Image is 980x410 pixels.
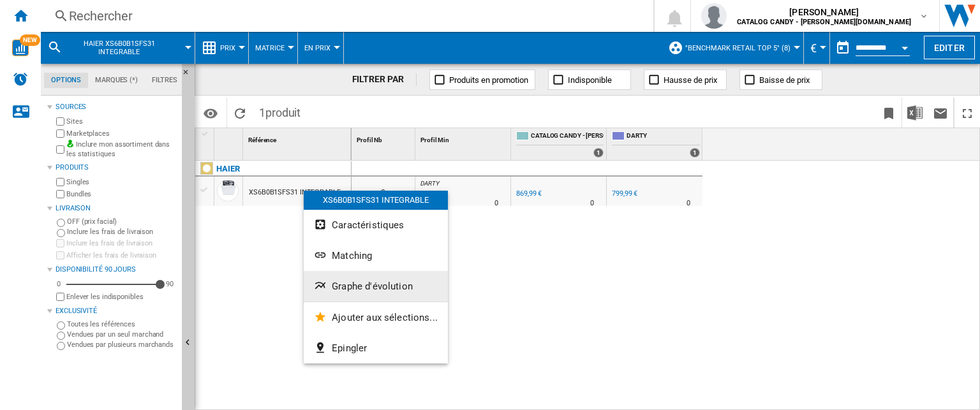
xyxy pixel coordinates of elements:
span: Graphe d'évolution [332,281,413,292]
span: Caractéristiques [332,219,404,231]
button: Caractéristiques [304,210,448,240]
button: Epingler... [304,333,448,363]
div: XS6B0B1SFS31 INTEGRABLE [304,191,448,210]
span: Epingler [332,342,367,354]
span: Ajouter aux sélections... [332,312,438,323]
button: Matching [304,240,448,271]
button: Graphe d'évolution [304,271,448,302]
button: Ajouter aux sélections... [304,302,448,333]
span: Matching [332,250,372,261]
